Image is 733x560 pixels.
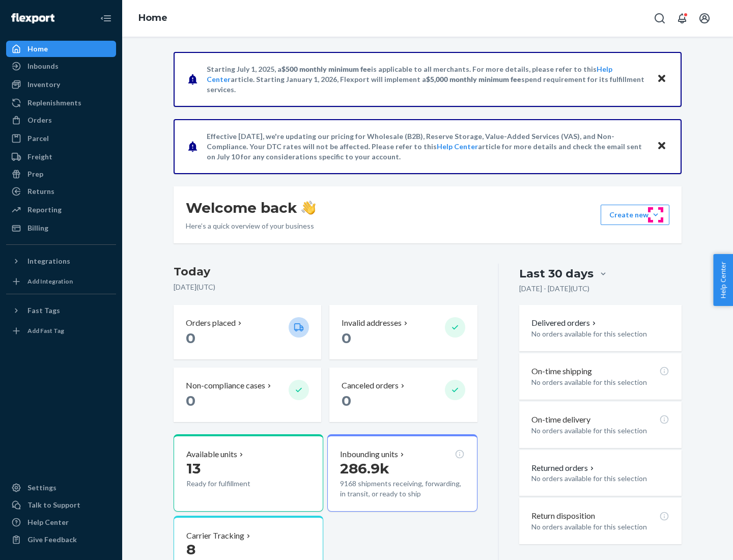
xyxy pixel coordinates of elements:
[186,199,316,217] h1: Welcome back
[342,317,402,329] p: Invalid addresses
[713,254,733,306] button: Help Center
[27,223,48,233] div: Billing
[6,183,116,200] a: Returns
[437,142,478,151] a: Help Center
[531,317,598,329] button: Delivered orders
[186,449,237,460] p: Available units
[174,305,321,359] button: Orders placed 0
[6,480,116,496] a: Settings
[186,460,201,477] span: 13
[6,130,116,147] a: Parcel
[327,434,477,512] button: Inbounding units286.9k9168 shipments receiving, forwarding, in transit, or ready to ship
[27,79,60,90] div: Inventory
[27,152,52,162] div: Freight
[531,462,596,474] button: Returned orders
[186,329,195,347] span: 0
[11,13,54,23] img: Flexport logo
[6,149,116,165] a: Freight
[27,326,64,335] div: Add Fast Tag
[27,61,59,71] div: Inbounds
[531,414,590,426] p: On-time delivery
[186,380,265,391] p: Non-compliance cases
[342,380,399,391] p: Canceled orders
[27,44,48,54] div: Home
[655,139,668,154] button: Close
[531,426,669,436] p: No orders available for this selection
[6,273,116,290] a: Add Integration
[174,282,477,292] p: [DATE] ( UTC )
[27,483,57,493] div: Settings
[531,510,595,522] p: Return disposition
[6,76,116,93] a: Inventory
[601,205,669,225] button: Create new
[27,256,70,266] div: Integrations
[174,368,321,422] button: Non-compliance cases 0
[27,115,52,125] div: Orders
[186,221,316,231] p: Here’s a quick overview of your business
[329,368,477,422] button: Canceled orders 0
[329,305,477,359] button: Invalid addresses 0
[27,517,69,527] div: Help Center
[6,531,116,548] button: Give Feedback
[531,522,669,532] p: No orders available for this selection
[186,541,195,558] span: 8
[6,302,116,319] button: Fast Tags
[650,8,670,29] button: Open Search Box
[207,64,647,95] p: Starting July 1, 2025, a is applicable to all merchants. For more details, please refer to this a...
[27,205,62,215] div: Reporting
[6,112,116,128] a: Orders
[6,220,116,236] a: Billing
[186,392,195,409] span: 0
[672,8,692,29] button: Open notifications
[301,201,316,215] img: hand-wave emoji
[531,473,669,484] p: No orders available for this selection
[531,329,669,339] p: No orders available for this selection
[655,72,668,87] button: Close
[27,500,80,510] div: Talk to Support
[281,65,371,73] span: $500 monthly minimum fee
[27,277,73,286] div: Add Integration
[6,202,116,218] a: Reporting
[340,460,389,477] span: 286.9k
[531,366,592,377] p: On-time shipping
[186,317,236,329] p: Orders placed
[6,323,116,339] a: Add Fast Tag
[27,186,54,197] div: Returns
[6,166,116,182] a: Prep
[6,41,116,57] a: Home
[130,4,176,33] ol: breadcrumbs
[519,266,594,282] div: Last 30 days
[174,264,477,280] h3: Today
[531,377,669,387] p: No orders available for this selection
[186,530,244,542] p: Carrier Tracking
[186,479,280,489] p: Ready for fulfillment
[6,253,116,269] button: Integrations
[6,95,116,111] a: Replenishments
[340,479,464,499] p: 9168 shipments receiving, forwarding, in transit, or ready to ship
[342,392,351,409] span: 0
[340,449,398,460] p: Inbounding units
[27,305,60,316] div: Fast Tags
[519,284,589,294] p: [DATE] - [DATE] ( UTC )
[138,12,167,23] a: Home
[27,98,81,108] div: Replenishments
[96,8,116,29] button: Close Navigation
[426,75,521,83] span: $5,000 monthly minimum fee
[207,131,647,162] p: Effective [DATE], we're updating our pricing for Wholesale (B2B), Reserve Storage, Value-Added Se...
[6,514,116,530] a: Help Center
[27,169,43,179] div: Prep
[174,434,323,512] button: Available units13Ready for fulfillment
[694,8,715,29] button: Open account menu
[27,133,49,144] div: Parcel
[27,535,77,545] div: Give Feedback
[342,329,351,347] span: 0
[6,497,116,513] a: Talk to Support
[6,58,116,74] a: Inbounds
